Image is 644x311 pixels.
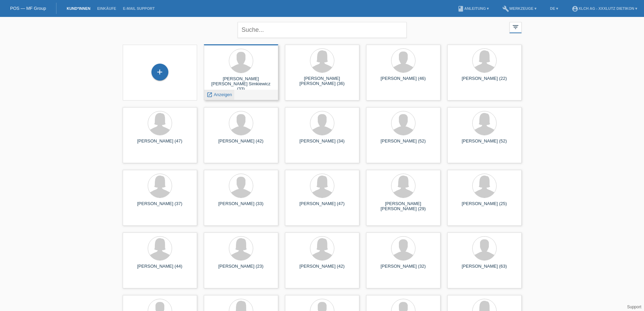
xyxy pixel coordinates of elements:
[502,5,509,12] i: build
[453,264,516,274] div: [PERSON_NAME] (63)
[128,201,192,212] div: [PERSON_NAME] (37)
[372,264,435,274] div: [PERSON_NAME] (32)
[372,201,435,212] div: [PERSON_NAME] [PERSON_NAME] (29)
[453,201,516,212] div: [PERSON_NAME] (25)
[128,138,192,149] div: [PERSON_NAME] (47)
[572,5,578,12] i: account_circle
[207,92,232,97] a: launch Anzeigen
[547,6,562,10] a: DE ▾
[627,305,641,309] a: Support
[209,201,273,212] div: [PERSON_NAME] (33)
[238,22,407,38] input: Suche...
[120,6,158,10] a: E-Mail Support
[290,264,354,274] div: [PERSON_NAME] (42)
[512,23,519,31] i: filter_list
[214,92,232,97] span: Anzeigen
[290,138,354,149] div: [PERSON_NAME] (34)
[10,6,46,11] a: POS — MF Group
[457,5,464,12] i: book
[209,76,273,88] div: [PERSON_NAME] [PERSON_NAME] Simkiewicz (33)
[152,66,168,78] div: Kund*in hinzufügen
[454,6,492,10] a: bookAnleitung ▾
[499,6,540,10] a: buildWerkzeuge ▾
[453,138,516,149] div: [PERSON_NAME] (52)
[568,6,641,10] a: account_circleXLCH AG - XXXLutz Dietikon ▾
[209,264,273,274] div: [PERSON_NAME] (23)
[94,6,119,10] a: Einkäufe
[63,6,94,10] a: Kund*innen
[128,264,192,274] div: [PERSON_NAME] (44)
[290,76,354,87] div: [PERSON_NAME] [PERSON_NAME] (36)
[290,201,354,212] div: [PERSON_NAME] (47)
[372,138,435,149] div: [PERSON_NAME] (52)
[372,76,435,87] div: [PERSON_NAME] (46)
[209,138,273,149] div: [PERSON_NAME] (42)
[207,92,213,98] i: launch
[453,76,516,87] div: [PERSON_NAME] (22)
